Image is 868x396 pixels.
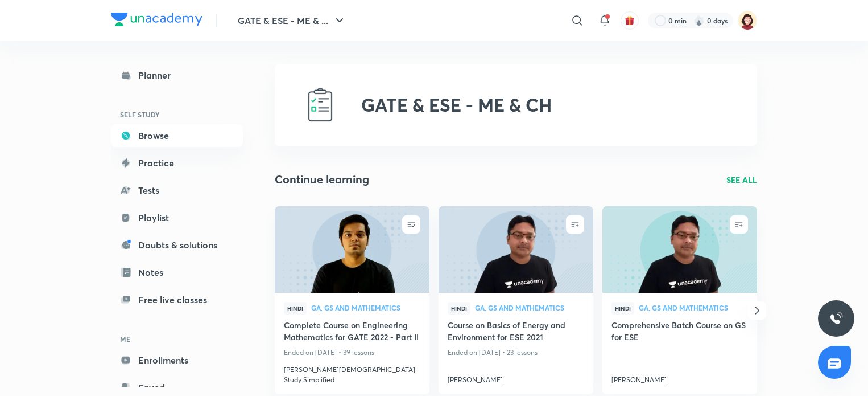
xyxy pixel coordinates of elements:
a: new-thumbnail [275,206,429,293]
a: [PERSON_NAME] [611,370,748,385]
p: Ended on [DATE] • 39 lessons [284,345,420,360]
a: Free live classes [111,288,243,311]
a: Enrollments [111,349,243,371]
img: ttu [829,312,843,325]
span: Hindi [284,302,307,315]
span: Hindi [611,302,634,315]
a: [PERSON_NAME][DEMOGRAPHIC_DATA] Study Simplified [284,360,420,385]
a: GA, GS and Mathematics [639,304,748,312]
a: Playlist [111,206,243,229]
span: GA, GS and Mathematics [639,304,748,311]
a: Tests [111,179,243,202]
h2: Continue learning [275,171,369,188]
img: new-thumbnail [601,205,758,293]
img: Company Logo [111,13,202,26]
img: avatar [625,15,635,26]
a: Notes [111,261,243,284]
span: GA, GS and Mathematics [475,304,584,311]
a: [PERSON_NAME] [448,370,584,385]
img: Vishal Verma [738,11,757,30]
h6: ME [111,329,243,349]
a: Company Logo [111,13,202,29]
a: SEE ALL [726,174,757,186]
a: new-thumbnail [602,206,757,293]
a: new-thumbnail [439,206,593,293]
h2: GATE & ESE - ME & CH [361,94,552,116]
p: Ended on [DATE] • 23 lessons [448,345,584,360]
a: Planner [111,64,243,87]
button: avatar [621,11,639,30]
a: Complete Course on Engineering Mathematics for GATE 2022 - Part II [284,319,420,345]
a: Practice [111,152,243,174]
a: GA, GS and Mathematics [475,304,584,312]
img: new-thumbnail [273,205,431,293]
span: Hindi [448,302,470,315]
a: Course on Basics of Energy and Environment for ESE 2021 [448,319,584,345]
a: Browse [111,124,243,147]
img: new-thumbnail [437,205,594,293]
img: GATE & ESE - ME & CH [302,87,338,123]
a: Comprehensive Batch Course on GS for ESE [611,319,748,345]
h6: SELF STUDY [111,105,243,124]
span: GA, GS and Mathematics [311,304,420,311]
img: streak [693,15,705,26]
button: GATE & ESE - ME & ... [231,9,353,32]
a: Doubts & solutions [111,234,243,256]
a: GA, GS and Mathematics [311,304,420,312]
